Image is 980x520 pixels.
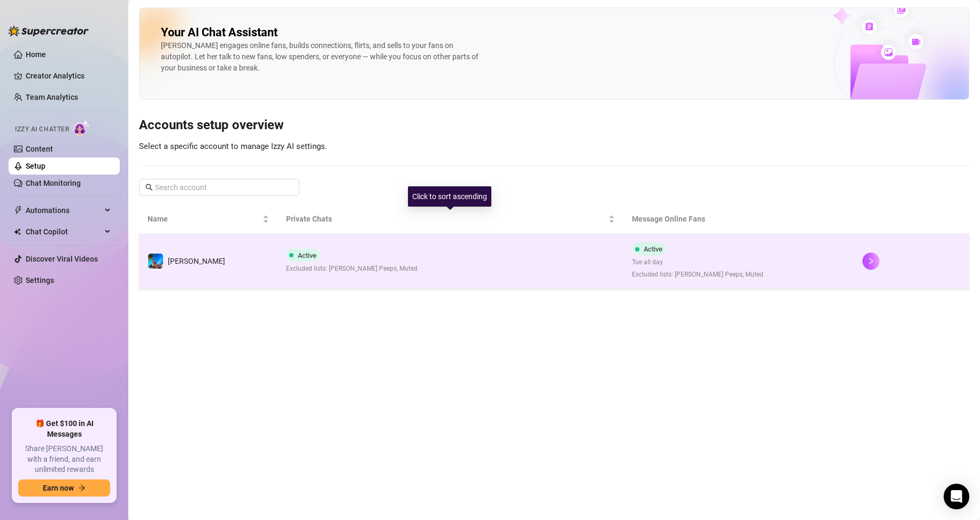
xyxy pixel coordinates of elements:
span: Active [298,251,317,259]
th: Name [139,204,277,234]
div: Click to sort ascending [408,186,491,207]
span: Automations [26,202,102,219]
a: Team Analytics [26,93,78,101]
span: Excluded lists: [PERSON_NAME] Peeps, Muted [632,270,763,280]
th: Private Chats [277,204,623,234]
span: Share [PERSON_NAME] with a friend, and earn unlimited rewards [18,444,110,475]
button: right [862,253,879,270]
img: logo-BBDzfeDw.svg [9,26,89,36]
span: Izzy AI Chatter [15,124,69,135]
span: Chat Copilot [26,223,102,240]
span: [PERSON_NAME] [168,257,225,265]
span: Name [148,213,260,225]
span: Select a specific account to manage Izzy AI settings. [139,141,327,151]
span: thunderbolt [14,206,22,215]
span: Private Chats [286,213,606,225]
button: Earn nowarrow-right [18,479,110,497]
a: Chat Monitoring [26,179,81,187]
h3: Accounts setup overview [139,117,969,134]
a: Home [26,50,46,59]
h2: Your AI Chat Assistant [161,25,277,40]
img: AI Chatter [73,120,90,136]
span: Active [644,245,662,253]
span: arrow-right [78,484,86,492]
div: Open Intercom Messenger [944,484,969,509]
th: Message Online Fans [623,204,854,234]
a: Setup [26,162,45,170]
span: Tue all day [632,257,763,267]
span: Earn now [43,484,74,492]
span: 🎁 Get $100 in AI Messages [18,419,110,439]
div: [PERSON_NAME] engages online fans, builds connections, flirts, and sells to your fans on autopilo... [161,40,482,74]
a: Creator Analytics [26,67,111,84]
a: Settings [26,276,54,285]
a: Content [26,145,53,153]
span: search [145,184,153,191]
span: right [867,257,875,265]
input: Search account [155,182,284,193]
span: Excluded lists: [PERSON_NAME] Peeps, Muted [286,264,418,274]
img: Chat Copilot [14,228,21,235]
img: Ryan [148,254,163,269]
a: Discover Viral Videos [26,255,98,263]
